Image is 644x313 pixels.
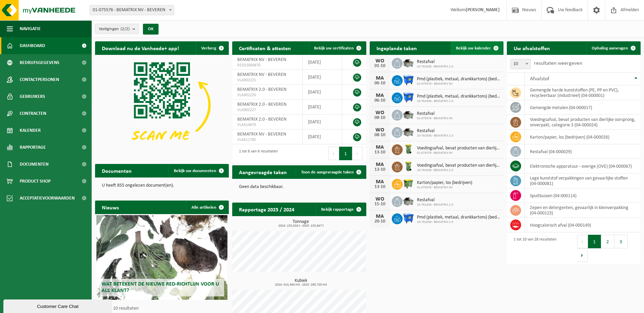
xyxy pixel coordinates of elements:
span: Ophaling aanvragen [592,46,628,50]
span: Vestigingen [99,24,130,34]
span: 10 [510,59,531,69]
h3: Kubiek [236,278,366,287]
button: 1 [588,235,601,248]
button: 3 [614,235,628,248]
span: Kalender [20,122,41,139]
span: VLA614879 [237,122,297,128]
span: Contracten [20,105,46,122]
img: WB-1100-HPE-GN-50 [403,178,414,189]
td: gemengde metalen (04-000017) [525,100,641,115]
label: resultaten weergeven [534,61,582,66]
div: 06-10 [373,98,387,103]
div: MA [373,162,387,167]
h2: Download nu de Vanheede+ app! [95,41,186,55]
span: Bekijk uw kalender [456,46,491,50]
p: 1 van 10 resultaten [102,306,225,311]
span: Documenten [20,156,49,173]
div: WO [373,58,387,64]
img: WB-5000-GAL-GY-01 [403,195,414,207]
td: voedingsafval, bevat producten van dierlijke oorsprong, onverpakt, categorie 3 (04-000024) [525,115,641,130]
div: 13-10 [373,167,387,172]
h2: Ingeplande taken [370,41,424,55]
span: Gebruikers [20,88,45,105]
td: zepen en detergenten, gevaarlijk in kleinverpakking (04-000123) [525,203,641,218]
div: 20-10 [373,219,387,224]
h2: Documenten [95,164,139,177]
button: 1 [339,147,352,160]
a: Bekijk uw documenten [168,164,228,178]
span: 2024: 153,016 t - 2025: 133,847 t [236,224,366,228]
div: 01-10 [373,64,387,68]
span: 01-075576 - BEMATRIX NV [417,151,500,155]
div: MA [373,93,387,98]
button: Next [352,147,363,160]
img: WB-1100-HPE-BE-01 [403,212,414,224]
span: 01-075576 - BEMATRIX NV [417,186,472,190]
h2: Nieuws [95,201,126,214]
div: MA [373,145,387,150]
img: WB-1100-HPE-BE-01 [403,91,414,103]
span: VLA902227 [237,107,297,113]
a: Ophaling aanvragen [586,41,640,55]
span: BEMATRIX NV - BEVEREN [237,57,286,62]
button: OK [143,24,159,35]
span: 10-761638 - BEMATRIX 2.0 [417,220,500,224]
span: Voedingsafval, bevat producten van dierlijke oorsprong, onverpakt, categorie 3 [417,146,500,151]
p: Geen data beschikbaar. [239,185,359,189]
img: WB-5000-GAL-GY-01 [403,126,414,138]
span: BEMATRIX 2.0 - BEVEREN [237,117,287,122]
td: karton/papier, los (bedrijven) (04-000026) [525,130,641,144]
span: Contactpersonen [20,71,59,88]
div: MA [373,214,387,219]
span: Acceptatievoorwaarden [20,190,75,207]
div: WO [373,127,387,133]
td: lege kunststof verpakkingen van gevaarlijke stoffen (04-000081) [525,173,641,188]
span: 10-761638 - BEMATRIX 2.0 [417,134,453,138]
span: BEMATRIX NV - BEVEREN [237,132,286,137]
a: Alle artikelen [186,201,228,214]
td: [DATE] [303,114,342,129]
span: BEMATRIX NV - BEVEREN [237,72,286,77]
h2: Rapportage 2025 / 2024 [232,203,301,216]
div: 1 tot 6 van 6 resultaten [236,146,278,161]
a: Wat betekent de nieuwe RED-richtlijn voor u als klant? [96,215,227,300]
span: 10 [511,59,530,69]
span: Verberg [201,46,216,50]
td: [DATE] [303,85,342,100]
span: Restafval [417,197,453,203]
span: Bekijk uw certificaten [314,46,354,50]
span: 10-761638 - BEMATRIX 2.0 [417,65,453,69]
span: 2024: 413,340 m3 - 2025: 295,720 m3 [236,283,366,287]
span: RED25004870 [237,63,297,68]
span: 01-075576 - BEMATRIX NV - BEVEREN [90,5,174,15]
span: Wat betekent de nieuwe RED-richtlijn voor u als klant? [102,281,219,293]
p: U heeft 855 ongelezen document(en). [102,183,222,188]
a: Bekijk rapportage [316,203,366,216]
button: Verberg [196,41,228,55]
div: 13-10 [373,150,387,155]
img: WB-0140-HPE-GN-50 [403,143,414,155]
div: MA [373,76,387,81]
span: Restafval [417,111,453,117]
img: WB-5000-GAL-GY-01 [403,109,414,120]
span: Dashboard [20,37,45,54]
span: Restafval [417,128,453,134]
td: gemengde harde kunststoffen (PE, PP en PVC), recycleerbaar (industrieel) (04-000001) [525,85,641,100]
td: hoogcalorisch afval (04-000149) [525,218,641,232]
div: WO [373,196,387,202]
div: 08-10 [373,116,387,120]
span: Product Shop [20,173,51,190]
td: spuitbussen (04-000114) [525,188,641,203]
span: Navigatie [20,20,41,37]
span: VLA902225 [237,78,297,83]
td: [DATE] [303,129,342,144]
h2: Certificaten & attesten [232,41,298,55]
span: Bedrijfsgegevens [20,54,59,71]
span: Pmd (plastiek, metaal, drankkartons) (bedrijven) [417,77,500,82]
span: 10-761638 - BEMATRIX 2.0 [417,168,500,172]
span: 01-075576 - BEMATRIX NV - BEVEREN [90,5,174,15]
img: WB-5000-GAL-GY-01 [403,57,414,68]
span: 10-761638 - BEMATRIX 2.0 [417,99,500,103]
button: Previous [577,235,588,248]
div: 06-10 [373,81,387,86]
